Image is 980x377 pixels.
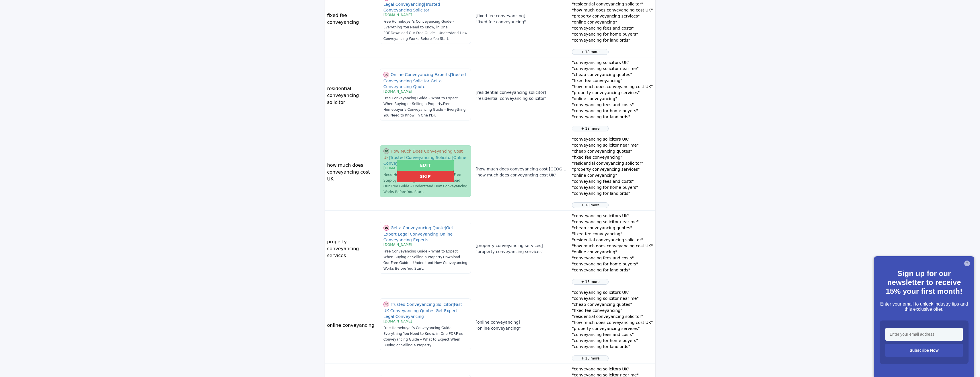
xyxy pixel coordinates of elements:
img: shuffle.svg [383,72,389,77]
div: This is a preview. An other 18 negatives will be generated for this ad group. [572,279,609,285]
p: [how much does conveyancing cost [GEOGRAPHIC_DATA]] [476,166,567,172]
p: "conveyancing fees and costs" [572,25,653,31]
p: "conveyancing for landlords" [572,191,653,197]
iframe: <p>Your browser does not support iframes.</p> [874,256,974,377]
span: Download Our Free Guide – Understand How Conveyancing Works Before You Start. [383,31,467,41]
span: Trusted Conveyancing Solicitor [383,2,440,12]
p: "fixed fee conveyancing" [572,78,653,84]
p: "property conveyancing services" [572,90,653,96]
p: "conveyancing for landlords" [572,37,653,43]
span: Get Expert Legal Conveyancing [383,308,457,319]
p: "conveyancing fees and costs" [572,255,653,261]
p: "conveyancing for home buyers" [572,338,653,344]
p: "property conveyancing services" [572,13,653,19]
p: [fixed fee conveyancing] [476,13,567,19]
span: Online Conveyancing Experts [391,72,451,77]
p: + 18 more [574,49,606,55]
p: "fixed fee conveyancing" [476,19,567,25]
span: Get a Conveyancing Quote [391,225,446,230]
p: "conveyancing fees and costs" [572,332,653,338]
p: [property conveyancing services] [476,243,567,249]
p: "online conveyancing" [572,19,653,25]
p: "conveyancing for landlords" [572,344,653,350]
p: "residential conveyancing solicitor" [476,96,567,102]
p: "residential conveyancing solicitor" [572,160,653,166]
p: "how much does conveyancing cost UK" [476,172,567,178]
span: | [429,79,431,83]
span: Show different combination [383,301,389,307]
p: "online conveyancing" [572,96,653,102]
p: "property conveyancing services" [476,249,567,255]
p: + 18 more [574,203,606,208]
td: residential conveyancing solicitor [325,57,379,134]
p: "conveyancing for home buyers" [572,261,653,267]
p: "residential conveyancing solicitor" [572,1,653,7]
span: Online Conveyancing Experts [383,232,453,242]
p: "how much does conveyancing cost UK" [572,7,653,13]
p: "cheap conveyancing quotes" [572,302,653,308]
span: [DOMAIN_NAME] [383,243,412,247]
p: "residential conveyancing solicitor" [572,237,653,243]
span: We run on Gist [48,201,73,204]
p: "conveyancing solicitors UK" [572,366,653,372]
span: Free Conveyancing Guide – What to Expect When Buying or Selling a Property. [383,332,463,347]
span: Show different combination [383,71,389,77]
span: | [438,232,440,236]
p: [online conveyancing] [476,319,567,325]
img: shuffle.svg [383,225,389,231]
p: "conveyancing solicitors UK" [572,213,653,219]
button: Skip [397,171,454,182]
span: Download Our Free Guide – Understand How Conveyancing Works Before You Start. [383,255,467,271]
div: This is a preview. An other 18 negatives will be generated for this ad group. [572,49,609,55]
p: "fixed fee conveyancing" [572,308,653,314]
p: "fixed fee conveyancing" [572,154,653,160]
p: "residential conveyancing solicitor" [572,314,653,320]
p: "cheap conveyancing quotes" [572,225,653,231]
span: [DOMAIN_NAME] [383,13,412,17]
p: "conveyancing solicitor near me" [572,296,653,302]
p: + 18 more [574,126,606,131]
p: "conveyancing fees and costs" [572,102,653,108]
p: "property conveyancing services" [572,166,653,172]
p: "conveyancing fees and costs" [572,178,653,184]
p: "conveyancing for home buyers" [572,184,653,191]
div: This is a preview. An other 18 negatives will be generated for this ad group. [572,202,609,208]
p: "how much does conveyancing cost UK" [572,243,653,249]
p: "conveyancing solicitor near me" [572,66,653,72]
span: [DOMAIN_NAME] [383,90,412,94]
span: | [424,2,425,7]
span: Free Homebuyer’s Conveyancing Guide – Everything You Need to Know, in One PDF. [383,102,466,117]
div: This is a preview. An other 18 negatives will be generated for this ad group. [572,355,609,361]
p: "fixed fee conveyancing" [572,231,653,237]
span: | [434,308,436,313]
p: "cheap conveyancing quotes" [572,72,653,78]
p: "conveyancing solicitors UK" [572,289,653,296]
p: "conveyancing solicitors UK" [572,136,653,142]
p: "conveyancing solicitor near me" [572,219,653,225]
span: Get Expert Legal Conveyancing [383,225,453,236]
p: "conveyancing for home buyers" [572,108,653,114]
span: Get a Conveyancing Quote [383,79,442,89]
p: "conveyancing solicitor near me" [572,142,653,148]
img: shuffle.svg [383,302,389,307]
span: Free Homebuyer’s Conveyancing Guide – Everything You Need to Know, in One PDF. [383,326,456,336]
span: | [445,225,446,230]
p: + 18 more [574,356,606,361]
p: "online conveyancing" [572,172,653,178]
p: "conveyancing for landlords" [572,267,653,273]
h2: Can I help you with anything? [9,38,106,57]
span: New conversation [37,70,69,75]
p: + 18 more [574,279,606,284]
span: Free Conveyancing Guide – What to Expect When Buying or Selling a Property. [383,249,458,259]
span: Trusted Conveyancing Solicitor [391,302,454,306]
button: Edit [397,160,454,171]
span: | [450,72,451,77]
span: | [453,302,454,306]
span: Free Conveyancing Guide – What to Expect When Buying or Selling a Property. [383,96,458,106]
button: New conversation [9,67,106,78]
td: how much does conveyancing cost UK [325,134,379,211]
